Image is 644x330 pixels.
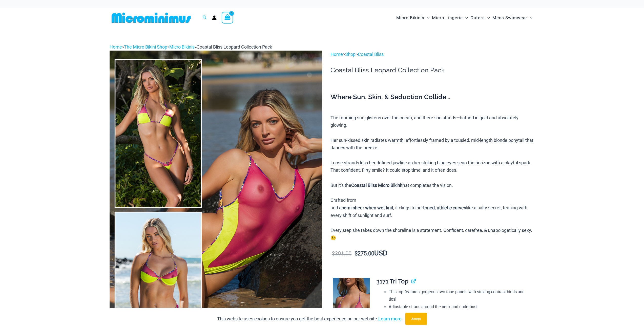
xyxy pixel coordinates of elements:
[332,250,335,257] span: $
[396,11,424,24] span: Micro Bikinis
[110,12,193,24] img: MM SHOP LOGO FLAT
[330,51,534,58] p: > >
[330,114,534,242] p: The morning sun glistens over the ocean, and there she stands—bathed in gold and absolutely glowi...
[389,303,530,311] li: Adjustable straps around the neck and underbust.
[330,66,534,74] h1: Coastal Bliss Leopard Collection Pack
[197,44,272,50] span: Coastal Bliss Leopard Collection Pack
[485,11,490,24] span: Menu Toggle
[469,10,491,26] a: OutersMenu ToggleMenu Toggle
[527,11,532,24] span: Menu Toggle
[217,315,402,323] p: This website uses cookies to ensure you get the best experience on our website.
[432,11,463,24] span: Micro Lingerie
[330,52,343,57] a: Home
[342,205,393,210] b: semi-sheer when wet knit
[202,15,207,21] a: Search icon link
[330,204,534,242] div: and a , it clings to her like a salty secret, teasing with every shift of sunlight and surf. Ever...
[332,250,351,257] bdi: 301.00
[395,10,431,26] a: Micro BikinisMenu ToggleMenu Toggle
[358,52,384,57] a: Coastal Bliss
[110,44,272,50] span: » » »
[355,250,374,257] bdi: 275.00
[492,11,527,24] span: Mens Swimwear
[124,44,167,50] a: The Micro Bikini Shop
[424,11,429,24] span: Menu Toggle
[222,12,233,24] a: View Shopping Cart, empty
[376,278,408,285] span: 3171 Tri Top
[423,205,466,210] b: toned, athletic curves
[394,9,535,26] nav: Site Navigation
[351,183,401,188] b: Coastal Bliss Micro Bikini
[110,44,122,50] a: Home
[470,11,485,24] span: Outers
[212,15,217,20] a: Account icon link
[405,313,427,325] button: Accept
[389,288,530,303] li: This top features gorgeous two-tone panels with striking contrast binds and ties!
[463,11,468,24] span: Menu Toggle
[378,316,402,321] a: Learn more
[345,52,356,57] a: Shop
[169,44,195,50] a: Micro Bikinis
[431,10,469,26] a: Micro LingerieMenu ToggleMenu Toggle
[330,250,534,257] p: USD
[355,250,358,257] span: $
[330,93,534,101] h3: Where Sun, Skin, & Seduction Collide…
[491,10,534,26] a: Mens SwimwearMenu ToggleMenu Toggle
